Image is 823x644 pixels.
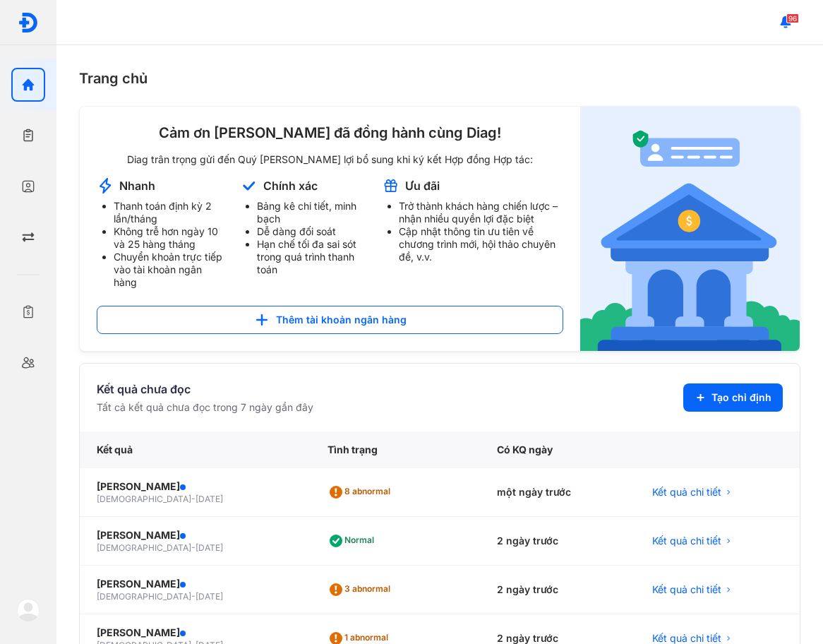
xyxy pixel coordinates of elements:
div: [PERSON_NAME] [97,577,294,591]
span: [DEMOGRAPHIC_DATA] [97,494,191,504]
div: Diag trân trọng gửi đến Quý [PERSON_NAME] lợi bổ sung khi ký kết Hợp đồng Hợp tác: [97,153,563,166]
img: logo [18,12,39,33]
img: account-announcement [580,107,800,351]
div: Chính xác [263,178,318,193]
button: Thêm tài khoản ngân hàng [97,306,563,334]
div: Kết quả [80,431,311,468]
div: 2 ngày trước [480,566,635,614]
span: 96 [786,13,799,23]
div: [PERSON_NAME] [97,528,294,542]
li: Chuyển khoản trực tiếp vào tài khoản ngân hàng [114,251,223,289]
span: [DATE] [196,494,223,504]
span: Kết quả chi tiết [652,485,721,499]
div: Trang chủ [79,68,800,89]
div: Ưu đãi [405,178,440,193]
span: Kết quả chi tiết [652,534,721,548]
span: [DEMOGRAPHIC_DATA] [97,542,191,553]
div: Normal [328,530,380,552]
div: [PERSON_NAME] [97,479,294,494]
li: Trở thành khách hàng chiến lược – nhận nhiều quyền lợi đặc biệt [399,200,563,225]
li: Thanh toán định kỳ 2 lần/tháng [114,200,223,225]
span: - [191,591,196,602]
div: Cảm ơn [PERSON_NAME] đã đồng hành cùng Diag! [97,124,563,142]
li: Hạn chế tối đa sai sót trong quá trình thanh toán [257,238,365,276]
div: Kết quả chưa đọc [97,381,313,398]
div: Nhanh [119,178,155,193]
img: account-announcement [382,177,400,194]
div: 2 ngày trước [480,517,635,566]
span: [DATE] [196,591,223,602]
li: Dễ dàng đối soát [257,225,365,238]
div: một ngày trước [480,468,635,517]
div: 8 abnormal [328,481,396,503]
li: Không trễ hơn ngày 10 và 25 hàng tháng [114,225,223,251]
span: Tạo chỉ định [711,390,771,405]
div: [PERSON_NAME] [97,626,294,640]
button: Tạo chỉ định [683,383,783,412]
span: - [191,494,196,504]
li: Cập nhật thông tin ưu tiên về chương trình mới, hội thảo chuyên đề, v.v. [399,225,563,263]
img: logo [17,599,40,621]
div: Tất cả kết quả chưa đọc trong 7 ngày gần đây [97,400,313,415]
div: Có KQ ngày [480,431,635,468]
div: Tình trạng [311,431,480,468]
span: Kết quả chi tiết [652,583,721,597]
span: - [191,542,196,553]
span: [DEMOGRAPHIC_DATA] [97,591,191,602]
div: 3 abnormal [328,578,396,601]
li: Bảng kê chi tiết, minh bạch [257,200,365,225]
img: account-announcement [240,177,258,194]
span: [DATE] [196,542,223,553]
img: account-announcement [97,177,114,194]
